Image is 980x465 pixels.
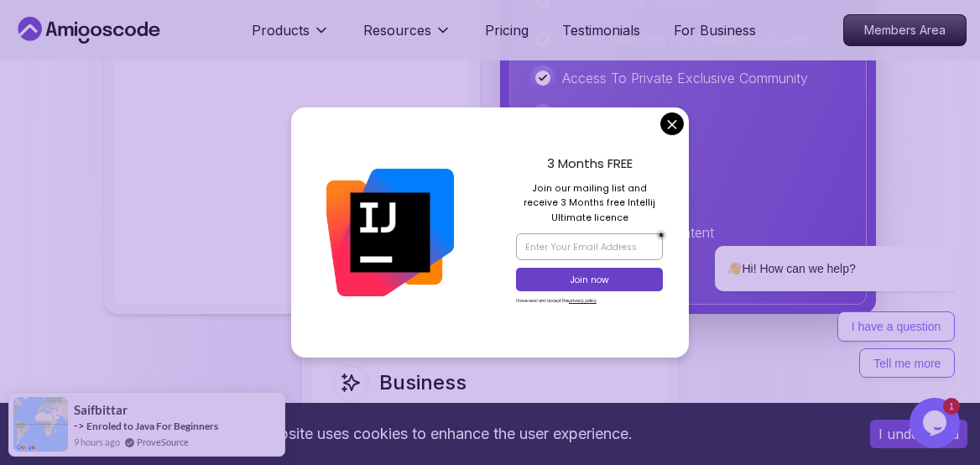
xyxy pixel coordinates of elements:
[844,15,966,45] p: Members Area
[562,20,640,40] a: Testimonials
[13,397,68,452] img: provesource social proof notification image
[74,403,128,417] span: saifbittar
[910,398,963,448] iframe: chat widget
[137,435,189,449] a: ProveSource
[86,420,218,432] a: Enroled to Java For Beginners
[13,415,845,452] div: This website uses cookies to enhance the user experience.
[379,369,467,396] h2: Business
[363,20,451,54] button: Resources
[843,14,967,46] a: Members Area
[674,20,756,40] a: For Business
[562,68,808,88] p: Access To Private Exclusive Community
[363,20,431,40] p: Resources
[74,419,85,432] span: ->
[252,20,310,40] p: Products
[485,20,529,40] a: Pricing
[74,435,120,449] span: 9 hours ago
[661,94,963,389] iframe: chat widget
[870,420,967,448] button: Accept cookies
[252,20,330,54] button: Products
